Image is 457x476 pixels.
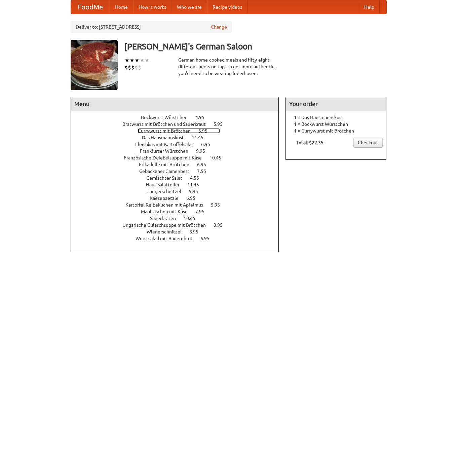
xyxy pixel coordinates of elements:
[146,175,212,181] a: Gemischter Salat 4.55
[140,148,195,154] span: Frankfurter Würstchen
[146,182,212,187] a: Haus Salatteller 11.45
[172,0,207,14] a: Who we are
[141,209,217,214] a: Maultaschen mit Käse 7.95
[200,236,216,241] span: 6.95
[210,155,228,160] span: 10.45
[196,148,212,154] span: 9.95
[139,162,196,167] span: Frikadelle mit Brötchen
[214,121,229,127] span: 5.95
[211,202,227,208] span: 5.95
[136,236,199,241] span: Wurstsalad mit Bauernbrot
[142,135,216,140] a: Das Hausmannskost 11.45
[138,64,141,71] li: $
[141,115,194,120] span: Bockwurst Würstchen
[147,189,211,194] a: Jaegerschnitzel 9.95
[147,229,188,234] span: Wienerschnitzel
[135,57,140,64] li: ★
[138,128,220,134] a: Currywurst mit Brötchen 5.95
[207,0,247,14] a: Recipe videos
[142,135,191,140] span: Das Hausmannskost
[124,155,234,160] a: Französische Zwiebelsuppe mit Käse 10.45
[195,209,211,214] span: 7.95
[150,216,208,221] a: Sauerbraten 10.45
[201,142,217,147] span: 6.95
[197,169,213,174] span: 7.55
[186,195,202,201] span: 6.95
[131,64,135,71] li: $
[296,140,323,145] b: Total: $22.35
[139,162,219,167] a: Frikadelle mit Brötchen 6.95
[141,115,217,120] a: Bockwurst Würstchen 4.95
[353,138,383,148] a: Checkout
[146,182,186,187] span: Haus Salatteller
[289,121,383,127] li: 1 × Bockwurst Würstchen
[192,135,210,140] span: 11.45
[146,175,189,181] span: Gemischter Salat
[71,21,232,33] div: Deliver to: [STREET_ADDRESS]
[139,169,219,174] a: Gebackener Camenbert 7.55
[71,40,118,90] img: angular.jpg
[122,121,235,127] a: Bratwurst mit Brötchen und Sauerkraut 5.95
[187,182,206,187] span: 11.45
[139,169,196,174] span: Gebackener Camenbert
[145,57,150,64] li: ★
[110,0,133,14] a: Home
[289,127,383,134] li: 1 × Currywurst mit Brötchen
[125,202,232,208] a: Kartoffel Reibekuchen mit Apfelmus 5.95
[140,148,218,154] a: Frankfurter Würstchen 9.95
[211,24,227,30] a: Change
[138,128,197,134] span: Currywurst mit Brötchen
[195,115,211,120] span: 4.95
[124,57,129,64] li: ★
[128,64,131,71] li: $
[289,114,383,121] li: 1 × Das Hausmannskost
[150,195,185,201] span: Kaesepaetzle
[122,121,213,127] span: Bratwurst mit Brötchen und Sauerkraut
[189,189,205,194] span: 9.95
[150,195,208,201] a: Kaesepaetzle 6.95
[190,175,206,181] span: 4.55
[198,128,214,134] span: 5.95
[184,216,202,221] span: 10.45
[122,222,213,228] span: Ungarische Gulaschsuppe mit Brötchen
[214,222,229,228] span: 3.95
[133,0,172,14] a: How it works
[129,57,135,64] li: ★
[135,64,138,71] li: $
[71,97,279,111] h4: Menu
[124,155,208,160] span: Französische Zwiebelsuppe mit Käse
[136,236,222,241] a: Wurstsalad mit Bauernbrot 6.95
[150,216,183,221] span: Sauerbraten
[124,64,128,71] li: $
[189,229,205,234] span: 8.95
[286,97,386,111] h4: Your order
[135,142,200,147] span: Fleishkas mit Kartoffelsalat
[178,57,279,77] div: German home-cooked meals and fifty-eight different beers on tap. To get more authentic, you'd nee...
[147,229,211,234] a: Wienerschnitzel 8.95
[141,209,194,214] span: Maultaschen mit Käse
[124,40,387,53] h3: [PERSON_NAME]'s German Saloon
[135,142,223,147] a: Fleishkas mit Kartoffelsalat 6.95
[359,0,380,14] a: Help
[140,57,145,64] li: ★
[125,202,210,208] span: Kartoffel Reibekuchen mit Apfelmus
[147,189,188,194] span: Jaegerschnitzel
[71,0,110,14] a: FoodMe
[197,162,213,167] span: 6.95
[122,222,235,228] a: Ungarische Gulaschsuppe mit Brötchen 3.95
